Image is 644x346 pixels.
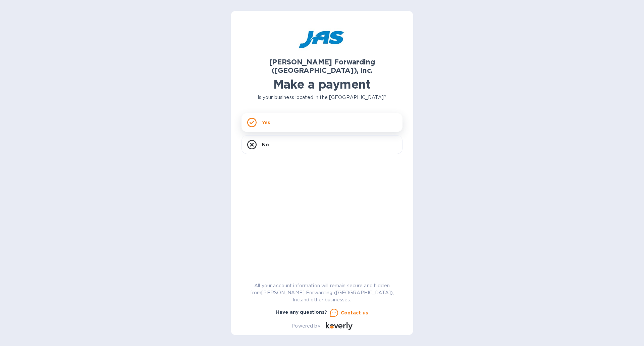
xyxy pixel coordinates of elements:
[276,309,327,315] b: Have any questions?
[262,119,270,126] p: Yes
[269,58,375,75] b: [PERSON_NAME] Forwarding ([GEOGRAPHIC_DATA]), Inc.
[341,310,368,315] u: Contact us
[241,282,402,303] p: All your account information will remain secure and hidden from [PERSON_NAME] Forwarding ([GEOGRA...
[241,77,402,91] h1: Make a payment
[241,94,402,101] p: Is your business located in the [GEOGRAPHIC_DATA]?
[291,323,320,330] p: Powered by
[262,141,269,148] p: No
